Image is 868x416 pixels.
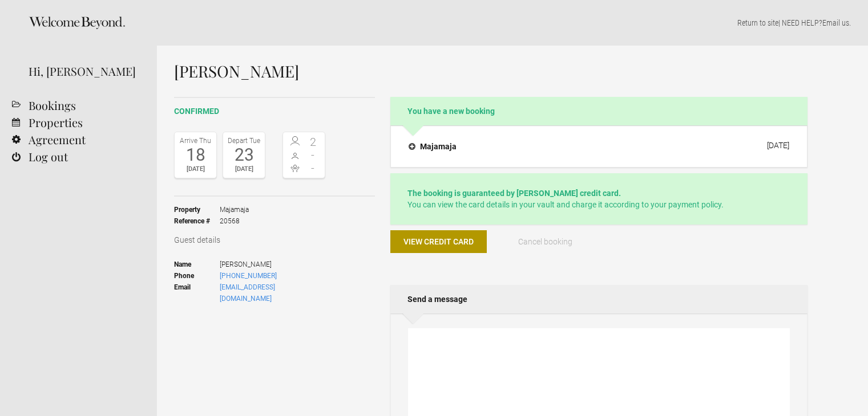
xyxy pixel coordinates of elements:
a: [EMAIL_ADDRESS][DOMAIN_NAME] [220,283,275,303]
span: Cancel booking [518,237,572,246]
div: Hi, [PERSON_NAME] [29,63,140,80]
div: [DATE] [767,141,789,150]
h2: Send a message [390,285,808,313]
h2: confirmed [174,105,375,117]
h4: Majamaja [409,141,457,152]
strong: Name [174,259,220,270]
span: View credit card [403,237,474,246]
div: [DATE] [226,164,262,175]
span: 2 [304,136,322,148]
p: You can view the card details in your vault and charge it according to your payment policy. [407,187,790,210]
div: 18 [177,146,213,164]
button: Cancel booking [498,230,594,253]
span: - [304,149,322,161]
strong: Property [174,204,220,215]
span: [PERSON_NAME] [220,259,325,270]
h1: [PERSON_NAME] [174,63,808,80]
button: View credit card [390,230,487,253]
a: Return to site [737,18,778,27]
strong: The booking is guaranteed by [PERSON_NAME] credit card. [407,189,621,198]
span: Majamaja [220,204,249,215]
div: [DATE] [177,164,213,175]
a: Email us [822,18,849,27]
a: [PHONE_NUMBER] [220,272,277,280]
div: 23 [226,146,262,164]
span: 20568 [220,215,249,227]
button: Majamaja [DATE] [399,134,798,158]
strong: Email [174,282,220,304]
h2: You have a new booking [390,97,808,125]
h3: Guest details [174,234,375,246]
div: Arrive Thu [177,135,213,146]
span: - [304,162,322,174]
strong: Phone [174,270,220,282]
p: | NEED HELP? . [174,17,851,28]
div: Depart Tue [226,135,262,146]
strong: Reference # [174,215,220,227]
